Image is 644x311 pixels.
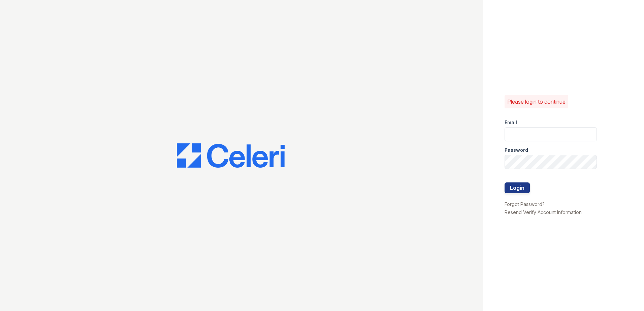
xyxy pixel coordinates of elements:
label: Email [505,119,517,126]
a: Resend Verify Account Information [505,209,582,215]
a: Forgot Password? [505,201,545,207]
button: Login [505,182,530,193]
p: Please login to continue [507,98,566,106]
img: CE_Logo_Blue-a8612792a0a2168367f1c8372b55b34899dd931a85d93a1a3d3e32e68fde9ad4.png [177,143,285,168]
label: Password [505,147,528,153]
